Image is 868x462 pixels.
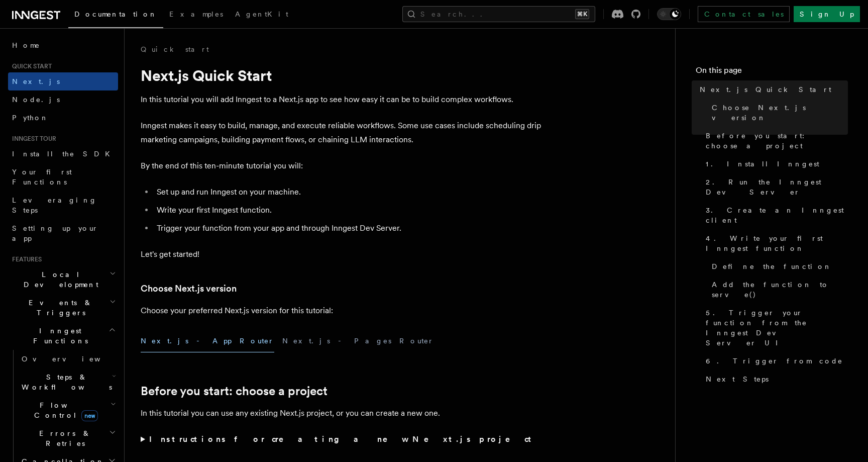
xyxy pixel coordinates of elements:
a: Documentation [68,3,163,28]
a: Next.js [8,72,118,90]
li: Trigger your function from your app and through Inngest Dev Server. [154,221,542,235]
span: Next Steps [706,374,769,384]
span: Python [12,114,49,122]
span: 2. Run the Inngest Dev Server [706,177,848,197]
a: Choose Next.js version [141,282,237,296]
span: Choose Next.js version [712,103,848,123]
a: Examples [163,3,229,27]
span: Install the SDK [12,150,116,158]
span: Inngest tour [8,135,56,143]
span: Setting up your app [12,224,98,242]
button: Steps & Workflows [18,368,118,396]
p: Choose your preferred Next.js version for this tutorial: [141,304,542,318]
li: Write your first Inngest function. [154,203,542,217]
a: Setting up your app [8,219,118,247]
a: Home [8,36,118,54]
span: Documentation [74,10,157,18]
span: Home [12,40,40,50]
a: Your first Functions [8,163,118,191]
a: 6. Trigger from code [702,352,848,370]
a: 5. Trigger your function from the Inngest Dev Server UI [702,304,848,352]
a: Leveraging Steps [8,191,118,219]
span: AgentKit [235,10,288,18]
span: Your first Functions [12,168,72,186]
a: 2. Run the Inngest Dev Server [702,173,848,201]
a: AgentKit [229,3,294,27]
button: Flow Controlnew [18,396,118,424]
a: 3. Create an Inngest client [702,201,848,229]
span: Leveraging Steps [12,196,97,214]
kbd: ⌘K [575,9,589,19]
span: Flow Control [18,400,111,420]
li: Set up and run Inngest on your machine. [154,185,542,199]
a: Install the SDK [8,145,118,163]
a: 1. Install Inngest [702,155,848,173]
span: Before you start: choose a project [706,131,848,151]
span: Next.js [12,77,60,85]
h1: Next.js Quick Start [141,66,542,84]
button: Next.js - App Router [141,330,274,352]
a: Quick start [141,44,209,54]
a: Contact sales [698,6,790,22]
button: Local Development [8,265,118,294]
span: Steps & Workflows [18,372,112,392]
span: Define the function [712,261,832,271]
span: Overview [22,355,125,363]
p: In this tutorial you can use any existing Next.js project, or you can create a new one. [141,406,542,420]
button: Search...⌘K [402,6,595,22]
a: Define the function [708,257,848,275]
a: 4. Write your first Inngest function [702,229,848,257]
span: Inngest Functions [8,326,108,346]
strong: Instructions for creating a new Next.js project [149,434,535,444]
span: 3. Create an Inngest client [706,205,848,225]
p: Inngest makes it easy to build, manage, and execute reliable workflows. Some use cases include sc... [141,119,542,147]
button: Errors & Retries [18,424,118,452]
p: Let's get started! [141,247,542,261]
span: 4. Write your first Inngest function [706,233,848,253]
button: Toggle dark mode [657,8,681,20]
button: Next.js - Pages Router [282,330,434,352]
span: 5. Trigger your function from the Inngest Dev Server UI [706,308,848,348]
summary: Instructions for creating a new Next.js project [141,432,542,446]
span: Errors & Retries [18,428,109,448]
button: Inngest Functions [8,322,118,350]
a: Overview [18,350,118,368]
a: Python [8,109,118,127]
a: Before you start: choose a project [141,384,328,398]
span: Quick start [8,62,52,70]
span: 1. Install Inngest [706,159,819,169]
span: 6. Trigger from code [706,356,843,366]
a: Node.js [8,90,118,109]
span: Next.js Quick Start [700,84,831,95]
h4: On this page [696,64,848,80]
span: Add the function to serve() [712,280,848,300]
p: By the end of this ten-minute tutorial you will: [141,159,542,173]
a: Next.js Quick Start [696,80,848,99]
a: Next Steps [702,370,848,388]
a: Add the function to serve() [708,275,848,304]
a: Before you start: choose a project [702,127,848,155]
span: Local Development [8,269,110,290]
span: Features [8,255,42,263]
span: new [81,410,98,421]
a: Choose Next.js version [708,99,848,127]
p: In this tutorial you will add Inngest to a Next.js app to see how easy it can be to build complex... [141,93,542,107]
a: Sign Up [794,6,860,22]
span: Events & Triggers [8,298,110,318]
button: Events & Triggers [8,294,118,322]
span: Node.js [12,96,60,104]
span: Examples [169,10,223,18]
